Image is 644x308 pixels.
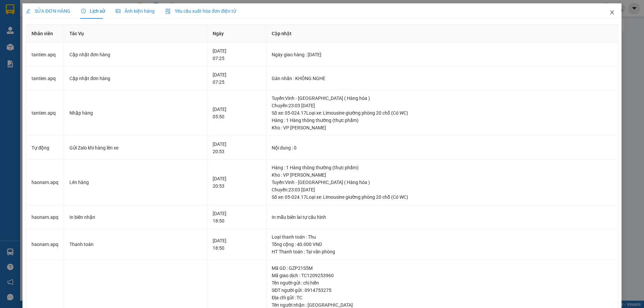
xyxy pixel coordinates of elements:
span: edit [26,9,31,13]
div: Kho : VP [PERSON_NAME] [272,124,612,131]
div: [DATE] 07:25 [213,47,261,62]
div: Lên hàng [69,179,202,186]
div: Kho : VP [PERSON_NAME] [272,171,612,179]
th: Ngày [207,24,266,43]
td: haonam.apq [26,229,64,260]
div: Tuyến : Vinh - [GEOGRAPHIC_DATA] ( Hàng hóa ) Chuyến: 23:03 [DATE] Số xe: 05-024.17 Loại xe: Limo... [272,179,612,201]
th: Nhân viên [26,24,64,43]
span: clock-circle [81,9,86,13]
span: close [609,10,615,15]
th: Tác Vụ [64,24,207,43]
div: Cập nhật đơn hàng [69,75,202,82]
div: Tổng cộng : 40.000 VND [272,241,612,248]
div: Mã GD : GZP21S5M [272,264,612,272]
button: Close [603,3,622,22]
div: SĐT người gửi : 0914753275 [272,287,612,294]
div: In mẫu biên lai tự cấu hình [272,213,612,221]
div: Tuyến : Vinh - [GEOGRAPHIC_DATA] ( Hàng hóa ) Chuyến: 23:03 [DATE] Số xe: 05-024.17 Loại xe: Limo... [272,95,612,117]
div: Loại thanh toán : Thu [272,233,612,241]
td: tantien.apq [26,90,64,136]
div: HT Thanh toán : Tại văn phòng [272,248,612,255]
span: SỬA ĐƠN HÀNG [26,8,70,14]
div: [DATE] 20:53 [213,175,261,190]
td: haonam.apq [26,160,64,205]
span: Lịch sử [81,8,105,14]
span: Yêu cầu xuất hóa đơn điện tử [165,8,236,14]
div: Gửi Zalo khi hàng lên xe [69,144,202,151]
div: [DATE] 18:50 [213,210,261,225]
div: Mã giao dịch : TC1209253960 [272,272,612,279]
img: icon [165,9,171,14]
div: [DATE] 20:53 [213,140,261,155]
div: [DATE] 18:50 [213,237,261,252]
div: Cập nhật đơn hàng [69,51,202,58]
div: Hàng : 1 Hàng thông thường (thực phẩm) [272,117,612,124]
div: Địa chỉ gửi : TC [272,294,612,301]
div: [DATE] 05:50 [213,106,261,120]
div: Nội dung : 0 [272,144,612,151]
td: Tự động [26,136,64,160]
div: Hàng : 1 Hàng thông thường (thực phẩm) [272,164,612,171]
td: haonam.apq [26,205,64,229]
span: picture [116,9,120,13]
div: Tên người gửi : chị hiền [272,279,612,287]
span: Ảnh kiện hàng [116,8,155,14]
div: [DATE] 07:25 [213,71,261,86]
div: Nhập hàng [69,109,202,117]
div: Thanh toán [69,241,202,248]
td: tantien.apq [26,43,64,67]
td: tantien.apq [26,67,64,90]
th: Cập nhật [266,24,618,43]
div: In biên nhận [69,213,202,221]
div: Ngày giao hàng : [DATE] [272,51,612,58]
div: Gán nhãn : KHÔNG NGHE [272,75,612,82]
